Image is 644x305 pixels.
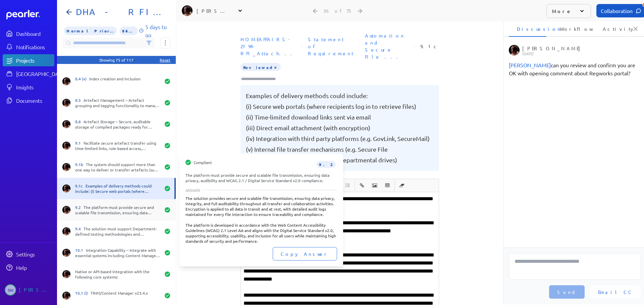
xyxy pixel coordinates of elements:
[197,7,230,14] div: [PERSON_NAME]
[75,162,86,167] span: 9.1b
[273,64,278,70] button: Tag at index 0 with value Reviewed focussed. Press backspace to remove
[75,140,160,151] div: Facilitate secure artefact transfer using time-limited links, role-based access, encryption, mult...
[509,62,551,68] span: Steve Ackermann
[160,57,170,63] div: Reset
[598,289,633,295] span: Email CC
[19,284,52,296] div: [PERSON_NAME]
[75,226,160,237] div: The solution must support Department-defined testing methodologies and verification to ensure art...
[396,180,408,191] span: Clear Formatting
[75,97,160,108] div: Artefact Management – Artefact grouping and tagging functionality to manage packages by request, ...
[62,77,70,85] img: Ryan Baird
[62,142,70,150] img: Ryan Baird
[305,33,356,60] span: Sheet: Statement of Requirement
[3,248,54,260] a: Settings
[75,226,84,231] span: 9.4
[3,81,54,93] a: Insights
[62,163,70,171] img: Ryan Baird
[75,76,89,81] span: 8.4 (v)
[119,26,138,35] span: 86% of Questions Completed
[557,289,577,295] span: Send
[62,227,70,235] img: Ryan Baird
[246,90,434,165] pre: Examples of delivery methods could include: (i) Secure web portals (where recipients log in to re...
[75,183,86,188] span: 9.1c
[62,249,70,257] img: Ryan Baird
[3,68,54,80] a: [GEOGRAPHIC_DATA]
[64,26,117,35] span: Priority
[75,247,160,258] div: Integration Capability – Integrate with essential systems including Content Manager, Microsoft (M...
[16,44,54,50] div: Notifications
[595,21,632,37] li: Activity
[75,183,160,194] div: Examples of delivery methods could include: (i) Secure web portals (where recipients log in to re...
[182,5,193,16] img: Ryan Baird
[185,196,337,244] div: The solution provides secure and scalable file transmission, ensuring data privacy, integrity, an...
[238,33,299,60] span: Document: HOMEAFFAIRS-2194-RFI_Attachment 4_RFI Response Template_Statement of Requirements Pearl...
[323,8,353,14] div: 36 of 75
[75,205,84,210] span: 9.2
[75,205,160,215] div: The platform must provide secure and scalable file transmission, ensuring data privacy, audibilit...
[418,40,442,53] span: Reference Number: 9.1c
[75,140,84,146] span: 9.1
[381,180,393,191] span: Insert table
[62,99,70,107] img: Ryan Baird
[552,21,589,37] li: Workflow
[509,61,641,77] div: can you review and confirm you are OK with opening comment about Regworks portal?
[522,45,639,56] div: [PERSON_NAME]
[75,290,91,296] span: 10.1 (i)
[194,160,212,168] span: Compliant
[356,180,368,191] span: Insert link
[75,76,160,87] div: Index creation and inclusion
[590,285,641,299] button: Email CC
[75,269,160,280] div: Native or API-based integration with the following core systems:
[3,41,54,53] a: Notifications
[382,180,393,191] button: Insert table
[3,282,54,298] a: SW[PERSON_NAME]
[281,250,329,257] span: Copy Answer
[16,251,54,257] div: Settings
[369,180,381,191] span: Insert Image
[16,57,54,64] div: Projects
[273,247,337,260] button: Copy Answer
[3,54,54,66] a: Projects
[509,45,520,56] img: Ryan Baird
[62,206,70,214] img: Ryan Baird
[62,184,70,193] img: Ryan Baird
[185,172,337,183] div: The platform must provide secure and scalable file transmission, ensuring data privacy, audibilit...
[75,119,160,130] div: Artefact Storage – Secure, auditable storage of compiled packages ready for release
[341,180,354,191] span: Decrease Indent
[62,270,70,278] img: Ryan Baird
[396,180,408,191] button: Clear Formatting
[75,247,86,253] span: 10.1
[16,264,54,271] div: Help
[73,7,165,17] h1: DHA - RFI FOIP CMS Functional Requirements
[75,97,84,103] span: 8.5
[16,70,66,77] div: [GEOGRAPHIC_DATA]
[240,63,281,71] span: Reviewed
[316,161,336,168] span: 9.2
[75,290,160,301] div: TRIM/Content Manager v23.4.x
[16,30,54,37] div: Dashboard
[522,52,639,56] p: [DATE]
[16,97,54,104] div: Documents
[3,27,54,40] a: Dashboard
[549,285,585,299] button: Send
[3,94,54,106] a: Documents
[185,188,200,192] span: ANSWER
[509,21,546,37] li: Discussion
[145,23,170,39] p: 5 days to go
[552,8,572,14] p: More
[62,292,70,300] img: Ryan Baird
[369,180,380,191] button: Insert Image
[75,119,84,124] span: 8.6
[16,84,54,90] div: Insights
[75,162,160,172] div: The system should support more than one way to deliver or transfer artefacts (such as documents o...
[99,57,133,63] div: Showing 75 of 117
[240,76,282,82] input: Type here to add tags
[362,29,411,63] span: Section: Automation and Secure File Sharing
[356,180,368,191] button: Insert link
[62,120,70,128] img: Ryan Baird
[6,10,54,19] a: Dashboard
[3,261,54,274] a: Help
[5,284,16,296] span: Steve Whittington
